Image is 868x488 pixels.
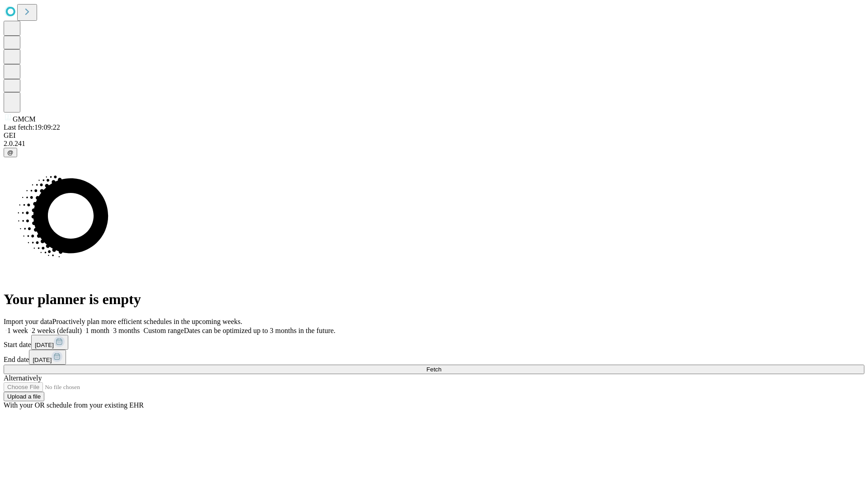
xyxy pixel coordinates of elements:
[13,115,36,123] span: GMCM
[4,291,864,308] h1: Your planner is empty
[113,327,140,334] span: 3 months
[4,392,44,401] button: Upload a file
[143,327,184,334] span: Custom range
[52,318,242,325] span: Proactively plan more efficient schedules in the upcoming weeks.
[4,123,60,131] span: Last fetch: 19:09:22
[32,327,82,334] span: 2 weeks (default)
[4,140,864,148] div: 2.0.241
[85,327,109,334] span: 1 month
[31,335,68,350] button: [DATE]
[7,327,28,334] span: 1 week
[35,342,54,348] span: [DATE]
[4,148,17,157] button: @
[4,350,864,365] div: End date
[4,318,52,325] span: Import your data
[184,327,335,334] span: Dates can be optimized up to 3 months in the future.
[4,131,864,140] div: GEI
[426,366,441,373] span: Fetch
[7,149,14,156] span: @
[4,401,144,409] span: With your OR schedule from your existing EHR
[4,374,42,382] span: Alternatively
[4,335,864,350] div: Start date
[33,357,52,363] span: [DATE]
[4,365,864,374] button: Fetch
[29,350,66,365] button: [DATE]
